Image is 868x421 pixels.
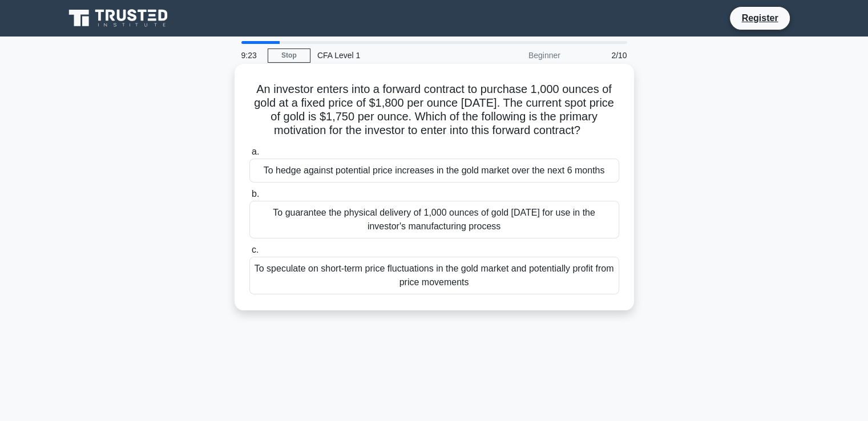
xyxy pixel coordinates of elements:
span: c. [252,245,259,254]
div: To hedge against potential price increases in the gold market over the next 6 months [249,159,619,183]
div: To guarantee the physical delivery of 1,000 ounces of gold [DATE] for use in the investor's manuf... [249,201,619,238]
span: b. [252,189,259,199]
a: Stop [268,48,310,63]
a: Register [734,11,785,25]
h5: An investor enters into a forward contract to purchase 1,000 ounces of gold at a fixed price of $... [248,82,620,138]
span: a. [252,147,259,156]
div: 2/10 [567,44,634,67]
div: Beginner [467,44,567,67]
div: To speculate on short-term price fluctuations in the gold market and potentially profit from pric... [249,257,619,294]
div: CFA Level 1 [310,44,467,67]
div: 9:23 [235,44,268,67]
